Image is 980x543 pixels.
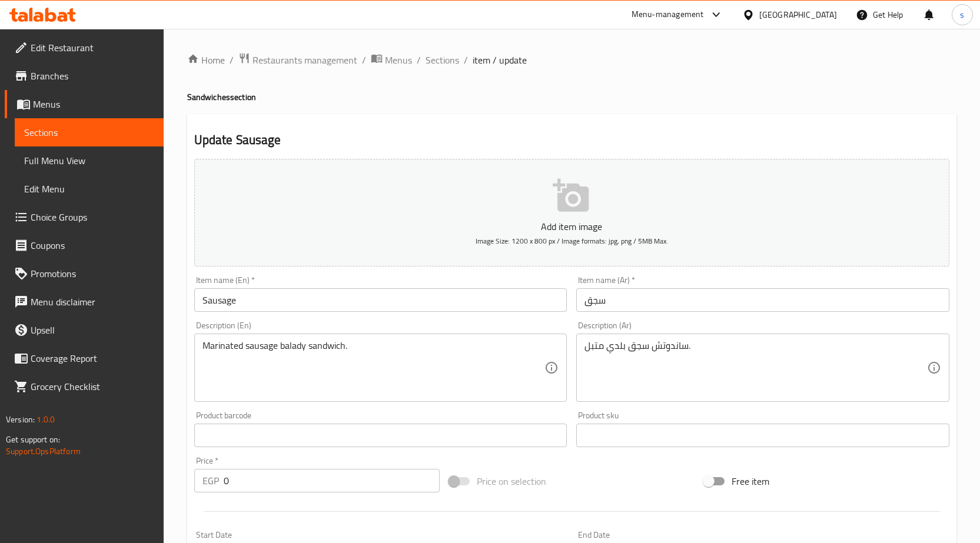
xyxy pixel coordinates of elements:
[31,379,154,394] span: Grocery Checklist
[24,182,154,196] span: Edit Menu
[584,340,927,396] textarea: ساندوتش سجق بلدي متبل.
[15,175,164,203] a: Edit Menu
[24,125,154,139] span: Sections
[230,53,234,67] li: /
[5,316,164,344] a: Upsell
[576,288,949,312] input: Enter name Ar
[732,474,769,488] span: Free item
[253,53,357,67] span: Restaurants management
[36,412,55,427] span: 1.0.0
[632,8,704,22] div: Menu-management
[477,474,546,488] span: Price on selection
[187,91,956,103] h4: Sandwiches section
[33,97,154,111] span: Menus
[202,340,545,396] textarea: Marinated sausage balady sandwich.
[238,52,357,68] a: Restaurants management
[24,154,154,168] span: Full Menu View
[5,34,164,62] a: Edit Restaurant
[212,219,931,234] p: Add item image
[202,474,219,488] p: EGP
[385,53,412,67] span: Menus
[464,53,468,67] li: /
[224,469,440,492] input: Please enter price
[5,344,164,372] a: Coverage Report
[362,53,366,67] li: /
[31,266,154,281] span: Promotions
[473,53,527,67] span: item / update
[759,8,837,21] div: [GEOGRAPHIC_DATA]
[194,159,949,266] button: Add item imageImage Size: 1200 x 800 px / Image formats: jpg, png / 5MB Max.
[194,424,567,447] input: Please enter product barcode
[371,52,412,68] a: Menus
[6,444,81,459] a: Support.OpsPlatform
[5,203,164,231] a: Choice Groups
[194,288,567,312] input: Enter name En
[31,210,154,224] span: Choice Groups
[576,424,949,447] input: Please enter product sku
[31,238,154,252] span: Coupons
[194,131,949,149] h2: Update Sausage
[31,295,154,309] span: Menu disclaimer
[5,259,164,288] a: Promotions
[187,53,225,67] a: Home
[417,53,421,67] li: /
[15,118,164,146] a: Sections
[31,351,154,365] span: Coverage Report
[31,41,154,55] span: Edit Restaurant
[187,52,956,68] nav: breadcrumb
[476,234,668,248] span: Image Size: 1200 x 800 px / Image formats: jpg, png / 5MB Max.
[5,372,164,401] a: Grocery Checklist
[426,53,459,67] a: Sections
[6,432,60,447] span: Get support on:
[5,288,164,316] a: Menu disclaimer
[31,323,154,337] span: Upsell
[6,412,35,427] span: Version:
[5,90,164,118] a: Menus
[5,62,164,90] a: Branches
[960,8,964,21] span: s
[5,231,164,259] a: Coupons
[15,146,164,175] a: Full Menu View
[31,69,154,83] span: Branches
